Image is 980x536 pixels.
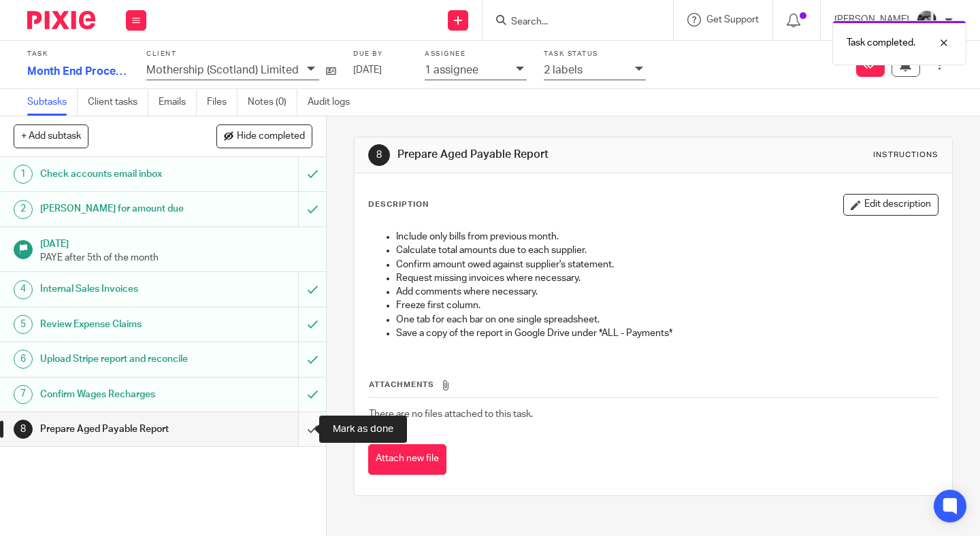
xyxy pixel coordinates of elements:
[353,65,382,75] span: [DATE]
[843,194,938,216] button: Edit description
[27,89,78,116] a: Subtasks
[368,199,429,210] p: Description
[40,384,203,405] h1: Confirm Wages Recharges
[396,299,938,312] p: Freeze first column.
[369,381,434,388] span: Attachments
[396,313,938,326] p: One tab for each bar on one single spreadsheet.
[216,124,312,148] button: Hide completed
[425,50,527,58] label: Assignee
[40,419,203,439] h1: Prepare Aged Payable Report
[40,234,312,251] h1: [DATE]
[14,385,33,404] div: 7
[237,131,305,142] span: Hide completed
[14,280,33,299] div: 4
[40,314,203,335] h1: Review Expense Claims
[40,199,203,219] h1: [PERSON_NAME] for amount due
[27,11,95,29] img: Pixie
[425,64,478,76] p: 1 assignee
[916,10,938,31] img: IMG_7103.jpg
[40,164,203,184] h1: Check accounts email inbox
[847,36,915,50] p: Task completed.
[544,64,583,76] p: 2 labels
[27,50,129,58] label: Task
[396,258,938,271] p: Confirm amount owed against supplier's statement.
[396,271,938,285] p: Request missing invoices where necessary.
[14,165,33,184] div: 1
[397,148,683,162] h1: Prepare Aged Payable Report
[396,285,938,299] p: Add comments where necessary.
[368,444,446,475] button: Attach new file
[353,50,408,58] label: Due by
[14,200,33,219] div: 2
[396,230,938,244] p: Include only bills from previous month.
[146,50,336,58] label: Client
[308,89,360,116] a: Audit logs
[14,350,33,369] div: 6
[40,251,312,265] p: PAYE after 5th of the month
[396,244,938,257] p: Calculate total amounts due to each supplier.
[88,89,148,116] a: Client tasks
[368,144,390,166] div: 8
[40,279,203,299] h1: Internal Sales Invoices
[369,409,533,419] span: There are no files attached to this task.
[873,150,938,161] div: Instructions
[159,89,197,116] a: Emails
[14,315,33,334] div: 5
[14,124,88,148] button: + Add subtask
[40,349,203,369] h1: Upload Stripe report and reconcile
[14,420,33,439] div: 8
[396,326,938,340] p: Save a copy of the report in Google Drive under *ALL - Payments*
[146,64,299,76] p: Mothership (Scotland) Limited
[207,89,238,116] a: Files
[248,89,297,116] a: Notes (0)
